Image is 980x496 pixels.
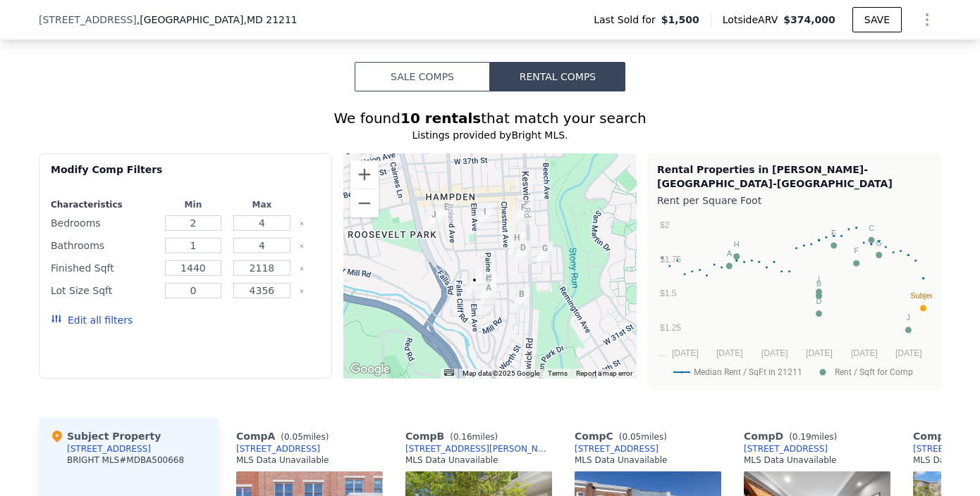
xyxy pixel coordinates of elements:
[869,224,874,232] text: C
[575,429,673,443] div: Comp C
[816,297,822,305] text: D
[575,443,659,454] a: [STREET_ADDRESS]
[490,62,625,91] button: Rental Comps
[910,291,936,300] text: Subject
[444,432,503,442] span: ( miles)
[463,369,539,377] span: Map data ©2025 Google
[51,163,320,188] div: Modify Comp Filters
[453,432,472,442] span: 0.16
[806,348,833,358] text: [DATE]
[51,281,156,300] div: Lot Size Sqft
[515,241,531,265] div: 3334 Keswick Rd
[355,62,490,91] button: Sale Comps
[657,163,932,191] div: Rental Properties in [PERSON_NAME]-[GEOGRAPHIC_DATA]-[GEOGRAPHIC_DATA]
[818,275,820,284] text: I
[661,13,699,27] span: $1,500
[137,13,298,27] span: , [GEOGRAPHIC_DATA]
[723,13,783,27] span: Lotside ARV
[405,429,503,443] div: Comp B
[876,239,882,247] text: G
[350,160,379,189] button: Zoom in
[481,281,496,305] div: 805 W 32nd St
[576,369,632,377] a: Report a map error
[575,454,668,466] div: MLS Data Unavailable
[347,360,393,379] a: Open this area in Google Maps (opens a new window)
[39,108,941,128] div: We found that match your search
[659,348,667,358] text: …
[913,6,941,34] button: Show Options
[347,360,393,379] img: Google
[694,367,802,377] text: Median Rent / SqFt in 21211
[39,13,137,27] span: [STREET_ADDRESS]
[400,110,481,127] strong: 10 rentals
[236,454,329,466] div: MLS Data Unavailable
[426,208,441,231] div: 3442 Hickory Ave
[816,279,821,288] text: B
[481,272,496,296] div: 824 W 32nd St
[51,258,156,278] div: Finished Sqft
[660,255,681,265] text: $1.75
[657,191,932,210] div: Rent per Square Foot
[657,210,932,386] svg: A chart.
[744,454,837,466] div: MLS Data Unavailable
[405,454,498,466] div: MLS Data Unavailable
[594,13,661,27] span: Last Sold for
[548,369,568,377] a: Terms (opens in new tab)
[39,128,941,142] div: Listings provided by Bright MLS .
[622,432,641,442] span: 0.05
[51,236,156,255] div: Bathrooms
[67,443,151,454] div: [STREET_ADDRESS]
[660,323,681,333] text: $1.25
[51,213,156,233] div: Bedrooms
[299,266,305,272] button: Clear
[515,201,531,224] div: 3454 Keswick Rd
[236,443,320,454] a: [STREET_ADDRESS]
[243,14,297,25] span: , MD 21211
[907,313,911,322] text: J
[783,432,843,442] span: ( miles)
[672,348,699,358] text: [DATE]
[236,429,334,443] div: Comp A
[275,432,334,442] span: ( miles)
[299,288,305,294] button: Clear
[854,246,859,255] text: F
[831,229,836,237] text: E
[231,199,294,210] div: Max
[51,313,133,327] button: Edit all filters
[660,220,670,230] text: $2
[744,429,843,443] div: Comp D
[299,221,305,227] button: Clear
[467,273,482,297] div: 858 W 32nd St
[50,429,161,443] div: Subject Property
[444,369,454,376] button: Keyboard shortcuts
[350,189,379,217] button: Zoom out
[744,443,828,454] a: [STREET_ADDRESS]
[734,240,740,248] text: H
[792,432,811,442] span: 0.19
[613,432,673,442] span: ( miles)
[514,287,529,311] div: 3151 Tilden Dr
[405,443,552,454] a: [STREET_ADDRESS][PERSON_NAME]
[895,348,922,358] text: [DATE]
[477,205,493,229] div: 831 W 35th St
[761,348,788,358] text: [DATE]
[439,200,454,224] div: 3514 Roland Ave
[851,348,878,358] text: [DATE]
[509,231,525,255] div: 725 W 34th St
[852,7,902,32] button: SAVE
[537,241,553,265] div: 3322 Beech Ave
[67,454,184,466] div: BRIGHT MLS # MDBA500668
[660,288,677,298] text: $1.5
[284,432,303,442] span: 0.05
[716,348,743,358] text: [DATE]
[161,199,225,210] div: Min
[783,14,835,25] span: $374,000
[727,249,733,257] text: A
[299,243,305,249] button: Clear
[51,199,156,210] div: Characteristics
